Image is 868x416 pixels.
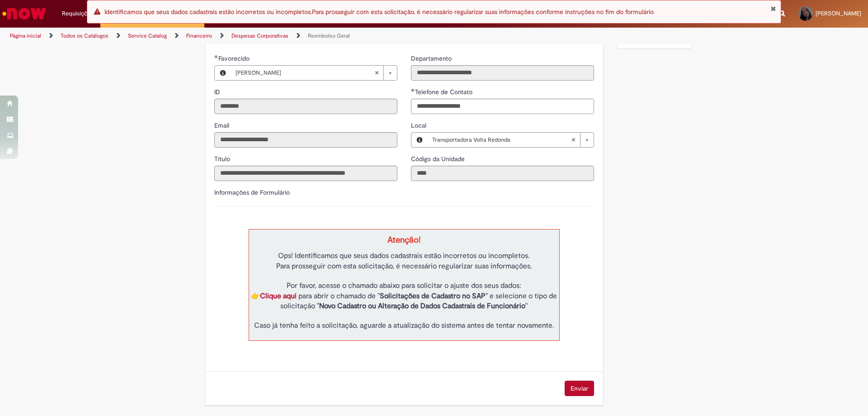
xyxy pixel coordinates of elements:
span: Requisições [62,9,94,18]
input: ID [214,99,397,114]
span: Ops! Identificamos que seus dados cadastrais estão incorretos ou incompletos. [278,251,530,260]
ul: Trilhas de página [7,28,572,44]
span: Para prosseguir com esta solicitação, é necessário regularizar suas informações. [276,262,532,271]
span: Somente leitura - Código da Unidade [411,155,467,163]
span: Local [411,121,428,129]
span: Obrigatório Preenchido [411,88,415,92]
span: Por favor, acesse o chamado abaixo para solicitar o ajuste dos seus dados: [287,281,521,290]
abbr: Limpar campo Favorecido [370,66,383,80]
span: Obrigatório Preenchido [214,55,218,58]
span: Identificamos que seus dados cadastrais estão incorretos ou incompletos.Para prosseguir com esta ... [104,8,654,16]
input: Código da Unidade [411,166,594,181]
label: Somente leitura - Departamento [411,54,453,63]
button: Enviar [565,381,594,396]
a: Reembolso Geral [308,32,350,39]
abbr: Limpar campo Local [566,133,580,147]
span: Caso já tenha feito a solicitação, aguarde a atualização do sistema antes de tentar novamente. [254,321,554,330]
span: Telefone de Contato [415,88,474,96]
a: Clique aqui [260,292,297,301]
button: Local, Visualizar este registro Transportadora Volta Redonda [411,133,428,147]
input: Departamento [411,65,594,81]
button: Fechar Notificação [770,5,776,12]
strong: Solicitações de Cadastro no SAP [380,292,486,301]
a: Despesas Corporativas [231,32,288,39]
a: Financeiro [186,32,212,39]
span: Transportadora Volta Redonda [432,133,571,147]
button: Favorecido, Visualizar este registro Ana Heloisa De Souza Silva [215,66,231,80]
span: [PERSON_NAME] [236,66,374,80]
span: 👉 para abrir o chamado de " " e selecione o tipo de solicitação " " [251,292,557,311]
strong: Novo Cadastro ou Alteração de Dados Cadastrais de Funcionário [319,301,525,311]
a: Todos os Catálogos [61,32,108,39]
input: Email [214,132,397,148]
label: Somente leitura - ID [214,87,222,96]
a: Service Catalog [128,32,167,39]
label: Informações de Formulário [214,188,290,196]
label: Somente leitura - Código da Unidade [411,154,467,163]
a: Página inicial [10,32,41,39]
span: Somente leitura - Título [214,155,232,163]
input: Telefone de Contato [411,99,594,114]
input: Título [214,166,397,181]
a: Transportadora Volta RedondaLimpar campo Local [428,133,594,147]
strong: Atenção! [387,234,420,245]
img: ServiceNow [1,5,47,23]
span: Necessários - Favorecido [218,54,251,62]
span: [PERSON_NAME] [816,10,861,17]
span: Somente leitura - Email [214,121,231,129]
label: Somente leitura - Email [214,121,231,130]
label: Somente leitura - Título [214,154,232,163]
a: [PERSON_NAME]Limpar campo Favorecido [231,66,397,80]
